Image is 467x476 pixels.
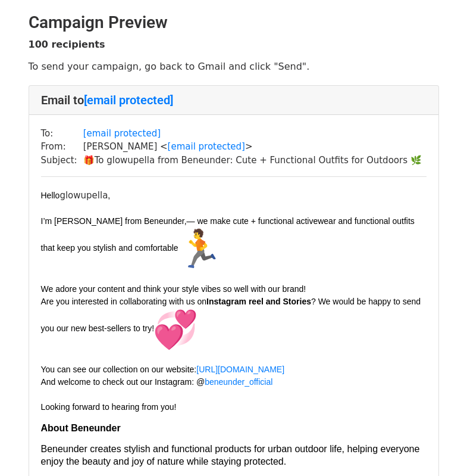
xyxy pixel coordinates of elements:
[196,365,284,374] a: [URL][DOMAIN_NAME]
[41,93,427,107] h4: Email to
[154,308,197,351] img: 💞
[178,228,221,270] img: 🏃
[168,141,245,152] a: [email protected]
[205,377,272,387] a: beneunder_official
[29,39,105,50] strong: 100 recipients
[41,216,415,294] span: I’m [PERSON_NAME] from Beneunder,— we make cute + functional activewear and functional outfits th...
[41,154,83,167] td: Subject:
[41,189,427,203] div: glowupella
[41,365,285,412] span: You can see our collection on our website: And welcome to check out our Instagram: @ Looking forw...
[41,444,420,466] span: Beneunder creates stylish and functional products for urban outdoor life, helping everyone enjoy ...
[83,140,422,154] td: [PERSON_NAME] < >
[83,128,161,139] a: [email protected]
[41,297,326,306] span: Are you interested in collaborating with us on ? W
[108,191,110,200] span: ,
[29,13,439,33] h2: Campaign Preview
[41,127,83,141] td: To:
[84,93,173,107] a: [email protected]
[41,423,121,433] span: About Beneunder
[206,297,311,306] b: Instagram reel and Stories
[41,191,60,200] span: Hello
[29,60,439,73] p: To send your campaign, go back to Gmail and click "Send".
[83,154,422,167] td: 🎁To glowupella from Beneunder: Cute + Functional Outfits for Outdoors 🌿
[41,140,83,154] td: From:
